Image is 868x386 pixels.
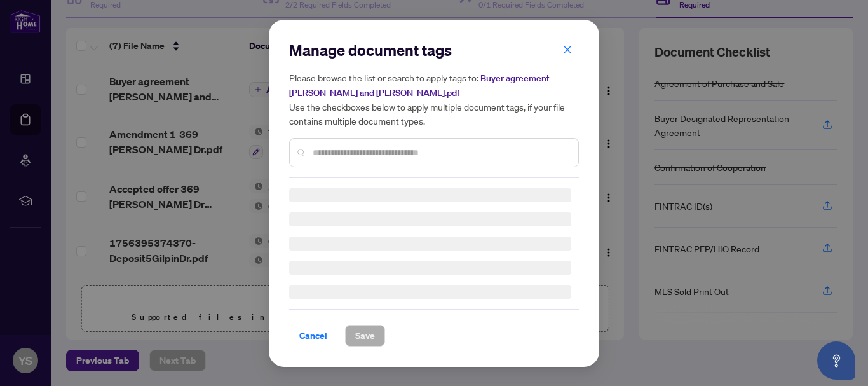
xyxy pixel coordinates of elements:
button: Save [345,325,385,347]
button: Cancel [289,325,337,347]
span: Cancel [299,326,327,346]
h5: Please browse the list or search to apply tags to: Use the checkboxes below to apply multiple doc... [289,71,579,128]
button: Open asap [817,341,855,380]
span: Buyer agreement [PERSON_NAME] and [PERSON_NAME].pdf [289,72,550,99]
span: close [563,45,572,53]
h2: Manage document tags [289,40,579,60]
